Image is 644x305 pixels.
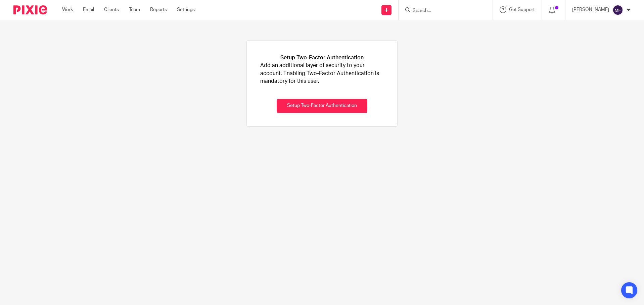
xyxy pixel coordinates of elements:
[277,99,367,113] button: Setup Two-Factor Authentication
[412,8,472,14] input: Search
[280,54,364,62] h1: Setup Two-Factor Authentication
[572,6,609,13] p: [PERSON_NAME]
[104,6,119,13] a: Clients
[83,6,94,13] a: Email
[150,6,167,13] a: Reports
[509,7,535,12] span: Get Support
[13,5,47,14] img: Pixie
[177,6,195,13] a: Settings
[62,6,73,13] a: Work
[129,6,140,13] a: Team
[260,62,384,85] p: Add an additional layer of security to your account. Enabling Two-Factor Authentication is mandat...
[612,5,623,15] img: svg%3E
